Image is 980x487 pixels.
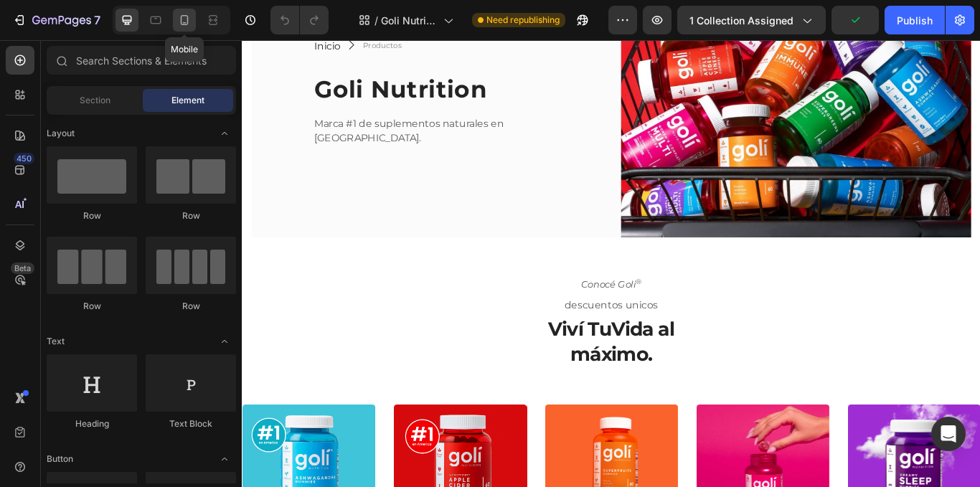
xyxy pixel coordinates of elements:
div: Beta [11,263,34,274]
span: Element [171,94,204,107]
span: descuentos unicos [376,303,485,316]
button: 1 collection assigned [677,6,826,34]
div: Publish [897,13,933,28]
div: Row [146,209,236,222]
button: Publish [885,6,945,34]
input: Search Sections & Elements [47,46,236,75]
div: Row [146,300,236,313]
div: Row [47,300,137,313]
button: 7 [6,6,107,34]
span: Conocé Goli [395,278,466,292]
div: Undo/Redo [270,6,329,34]
span: Text [47,335,65,348]
iframe: Design area [242,40,980,487]
strong: máximo. [382,352,478,379]
span: Toggle open [213,330,236,353]
span: 1 collection assigned [689,13,793,28]
span: Button [47,453,73,465]
div: Heading [47,417,137,430]
p: 7 [94,11,100,29]
span: / [374,13,378,28]
span: Need republishing [486,14,560,27]
div: Open Intercom Messenger [931,417,966,451]
div: Row [47,209,137,222]
sup: ® [459,277,466,287]
strong: Viví TuVida al [357,323,504,351]
span: Goli Nutrition - Otros productos [381,13,438,28]
div: Text Block [146,417,236,430]
span: Toggle open [213,122,236,145]
div: 450 [14,153,34,164]
span: Layout [47,127,75,140]
span: Section [80,94,110,107]
span: Toggle open [213,448,236,471]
